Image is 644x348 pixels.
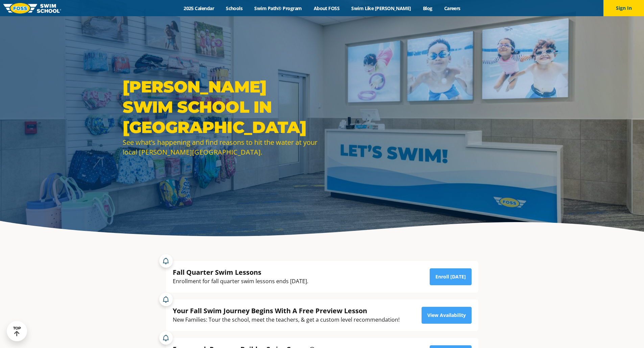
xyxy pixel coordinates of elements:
[345,5,417,11] a: Swim Like [PERSON_NAME]
[123,137,319,157] div: See what’s happening and find reasons to hit the water at your local [PERSON_NAME][GEOGRAPHIC_DATA].
[173,315,400,324] div: New Families: Tour the school, meet the teachers, & get a custom level recommendation!
[308,5,345,11] a: About FOSS
[173,306,400,315] div: Your Fall Swim Journey Begins With A Free Preview Lesson
[248,5,308,11] a: Swim Path® Program
[178,5,220,11] a: 2025 Calendar
[220,5,248,11] a: Schools
[173,277,308,286] div: Enrollment for fall quarter swim lessons ends [DATE].
[422,307,472,324] a: View Availability
[417,5,438,11] a: Blog
[438,5,466,11] a: Careers
[430,268,472,285] a: Enroll [DATE]
[3,3,61,14] img: FOSS Swim School Logo
[123,77,319,137] h1: [PERSON_NAME] Swim School in [GEOGRAPHIC_DATA]
[13,326,21,337] div: TOP
[173,268,308,277] div: Fall Quarter Swim Lessons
